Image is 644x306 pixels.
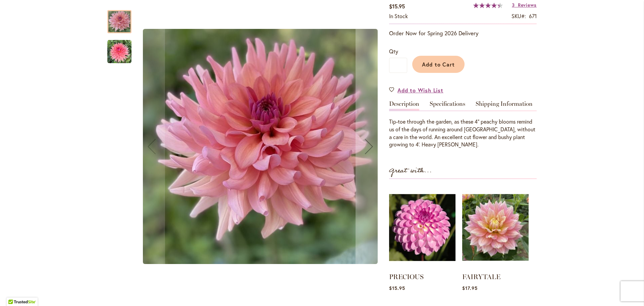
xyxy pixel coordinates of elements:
[389,48,398,55] span: Qty
[107,33,131,63] div: BAREFOOT
[512,2,515,8] span: 3
[389,29,537,37] p: Order Now for Spring 2026 Delivery
[389,101,537,148] div: Detailed Product Info
[389,12,408,19] span: In stock
[138,3,382,290] div: BAREFOOTBAREFOOT
[389,285,405,291] span: $15.95
[512,12,526,19] strong: SKU
[389,186,455,269] img: PRECIOUS
[397,86,443,94] span: Add to Wish List
[476,101,533,111] a: Shipping Information
[389,101,419,111] a: Description
[412,56,465,73] button: Add to Cart
[422,61,455,68] span: Add to Cart
[512,2,537,8] a: 3 Reviews
[138,3,413,290] div: Product Images
[462,273,500,281] a: FAIRYTALE
[389,165,432,176] strong: Great with...
[462,285,478,291] span: $17.95
[138,3,382,290] div: BAREFOOT
[143,29,378,264] img: BAREFOOT
[389,118,537,148] p: Tip-toe through the garden, as these 4" peachy blooms remind us of the days of running around [GE...
[5,282,24,301] iframe: Launch Accessibility Center
[389,273,424,281] a: PRECIOUS
[389,3,405,10] span: $15.95
[389,86,443,94] a: Add to Wish List
[430,101,465,111] a: Specifications
[529,12,537,20] div: 671
[473,3,503,8] div: 89%
[356,3,382,290] button: Next
[107,40,131,64] img: BAREFOOT
[518,2,537,8] span: Reviews
[462,186,529,269] img: FAIRYTALE
[107,3,138,33] div: BAREFOOT
[389,12,408,20] div: Availability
